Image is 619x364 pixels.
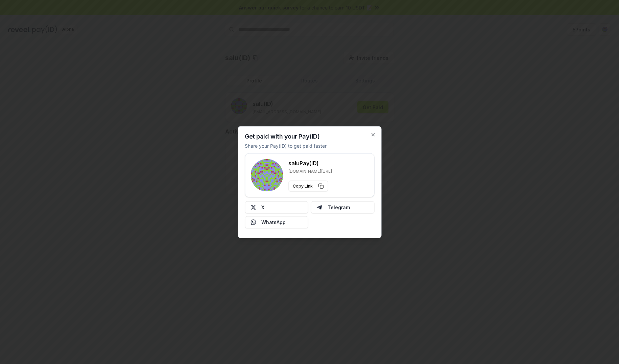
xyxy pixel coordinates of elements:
[251,204,256,210] img: X
[317,204,322,210] img: Telegram
[245,216,308,228] button: WhatsApp
[245,201,308,213] button: X
[245,142,327,149] p: Share your Pay(ID) to get paid faster
[245,133,319,139] h2: Get paid with your Pay(ID)
[288,159,332,167] h3: salu Pay(ID)
[311,201,375,213] button: Telegram
[251,219,256,225] img: Whatsapp
[288,168,332,174] p: [DOMAIN_NAME][URL]
[288,180,328,191] button: Copy Link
